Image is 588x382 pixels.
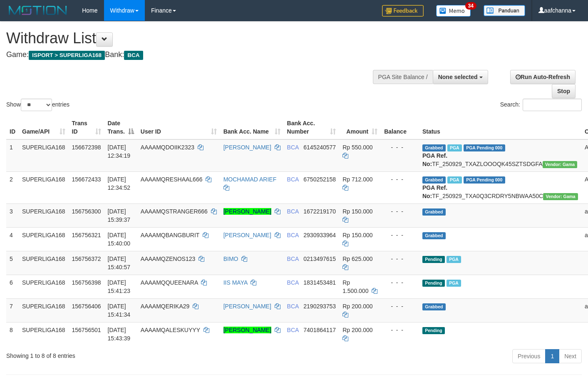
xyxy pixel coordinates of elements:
h1: Withdraw List [6,30,384,47]
td: 8 [6,322,19,346]
span: Rp 712.000 [342,176,372,183]
td: 3 [6,203,19,227]
span: Rp 150.000 [342,232,372,238]
select: Showentries [21,99,52,111]
span: 156756501 [72,327,101,333]
span: Copy 2190293753 to clipboard [303,303,336,310]
a: [PERSON_NAME] [223,208,271,215]
span: AAAAMQSTRANGER666 [141,208,208,215]
th: Status [419,116,581,139]
span: Pending [422,327,445,334]
span: PGA Pending [464,176,505,184]
a: [PERSON_NAME] [223,232,271,238]
span: PGA Pending [464,144,505,151]
span: Copy 6750252158 to clipboard [303,176,336,183]
span: Vendor URL: https://trx31.1velocity.biz [543,161,578,168]
span: AAAAMQALESKUYYY [141,327,200,333]
span: Grabbed [422,176,446,184]
div: - - - [384,175,416,184]
th: ID [6,116,19,139]
b: PGA Ref. No: [422,152,447,167]
span: BCA [287,144,299,151]
td: SUPERLIGA168 [19,227,69,251]
span: BCA [287,208,299,215]
td: 2 [6,171,19,203]
a: Run Auto-Refresh [510,70,576,84]
span: Grabbed [422,208,446,216]
span: 34 [465,2,476,10]
th: Amount: activate to sort column ascending [339,116,381,139]
span: [DATE] 15:40:57 [108,255,131,270]
td: 5 [6,251,19,275]
span: [DATE] 15:39:37 [108,208,131,223]
div: - - - [384,231,416,239]
span: Vendor URL: https://trx31.1velocity.biz [543,193,578,200]
td: SUPERLIGA168 [19,171,69,203]
span: 156756406 [72,303,101,310]
span: Rp 1.500.000 [342,279,368,294]
span: ISPORT > SUPERLIGA168 [29,51,105,60]
span: Rp 200.000 [342,303,372,310]
td: 1 [6,139,19,172]
b: PGA Ref. No: [422,184,447,199]
input: Search: [523,99,582,111]
span: Rp 550.000 [342,144,372,151]
span: BCA [287,255,299,262]
a: Next [559,349,582,363]
td: SUPERLIGA168 [19,275,69,298]
span: [DATE] 12:34:52 [108,176,131,191]
a: [PERSON_NAME] [223,144,271,151]
th: Balance [381,116,419,139]
span: 156756321 [72,232,101,238]
th: Trans ID: activate to sort column ascending [69,116,104,139]
td: 6 [6,275,19,298]
span: Copy 2930933964 to clipboard [303,232,336,238]
span: AAAAMQQUEENARA [141,279,198,286]
button: None selected [433,70,488,84]
a: Previous [512,349,546,363]
div: Showing 1 to 8 of 8 entries [6,348,239,360]
span: Pending [422,256,445,263]
div: - - - [384,326,416,334]
a: [PERSON_NAME] [223,303,271,310]
span: BCA [124,51,143,60]
a: 1 [545,349,559,363]
span: Copy 1672219170 to clipboard [303,208,336,215]
td: TF_250929_TXAZLOOOQK45SZTSDGFA [419,139,581,172]
div: - - - [384,255,416,263]
span: Copy 0213497615 to clipboard [303,255,336,262]
span: AAAAMQBANGBURIT [141,232,199,238]
img: MOTION_logo.png [6,4,69,17]
th: Bank Acc. Number: activate to sort column ascending [284,116,340,139]
th: Game/API: activate to sort column ascending [19,116,69,139]
img: panduan.png [484,5,525,16]
span: AAAAMQERIKA29 [141,303,190,310]
span: Marked by aafsoycanthlai [447,176,462,184]
span: [DATE] 15:40:00 [108,232,131,247]
span: 156672433 [72,176,101,183]
th: Date Trans.: activate to sort column descending [104,116,137,139]
td: 7 [6,298,19,322]
span: 156672398 [72,144,101,151]
td: SUPERLIGA168 [19,251,69,275]
td: SUPERLIGA168 [19,203,69,227]
span: Copy 6145240577 to clipboard [303,144,336,151]
img: Button%20Memo.svg [436,5,471,17]
span: Copy 1831453481 to clipboard [303,279,336,286]
a: MOCHAMAD ARIEF [223,176,277,183]
a: IIS MAYA [223,279,248,286]
a: [PERSON_NAME] [223,327,271,333]
span: [DATE] 15:43:39 [108,327,131,342]
img: Feedback.jpg [382,5,424,17]
span: Marked by aafsoycanthlai [447,144,462,151]
span: 156756398 [72,279,101,286]
span: [DATE] 15:41:34 [108,303,131,318]
span: BCA [287,327,299,333]
div: - - - [384,207,416,216]
td: 4 [6,227,19,251]
span: Rp 150.000 [342,208,372,215]
td: SUPERLIGA168 [19,139,69,172]
span: 156756372 [72,255,101,262]
th: User ID: activate to sort column ascending [137,116,220,139]
span: None selected [438,74,478,80]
